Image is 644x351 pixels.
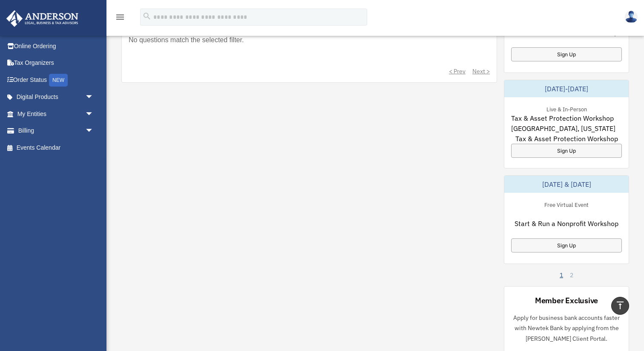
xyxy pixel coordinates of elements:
[49,74,68,87] div: NEW
[115,12,125,22] i: menu
[115,15,125,22] a: menu
[6,89,106,106] a: Digital Productsarrow_drop_down
[560,271,563,279] a: 1
[142,12,152,21] i: search
[515,218,618,229] span: Start & Run a Nonprofit Workshop
[504,80,629,97] div: [DATE]-[DATE]
[511,113,622,133] span: Tax & Asset Protection Workshop [GEOGRAPHIC_DATA], [US_STATE]
[611,297,629,315] a: vertical_align_top
[538,200,595,209] div: Free Virtual Event
[615,300,625,310] i: vertical_align_top
[85,105,102,123] span: arrow_drop_down
[129,34,244,46] p: No questions match the selected filter.
[540,104,594,113] div: Live & In-Person
[6,122,106,139] a: Billingarrow_drop_down
[85,122,102,140] span: arrow_drop_down
[511,47,622,61] a: Sign Up
[511,238,622,252] a: Sign Up
[6,139,106,156] a: Events Calendar
[6,71,106,89] a: Order StatusNEW
[625,11,638,23] img: User Pic
[504,176,629,193] div: [DATE] & [DATE]
[6,105,106,122] a: My Entitiesarrow_drop_down
[511,144,622,158] a: Sign Up
[4,10,81,27] img: Anderson Advisors Platinum Portal
[535,295,598,306] div: Member Exclusive
[515,133,618,144] span: Tax & Asset Protection Workshop
[85,89,102,106] span: arrow_drop_down
[511,313,622,344] p: Apply for business bank accounts faster with Newtek Bank by applying from the [PERSON_NAME] Clien...
[6,55,106,72] a: Tax Organizers
[6,38,106,55] a: Online Ordering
